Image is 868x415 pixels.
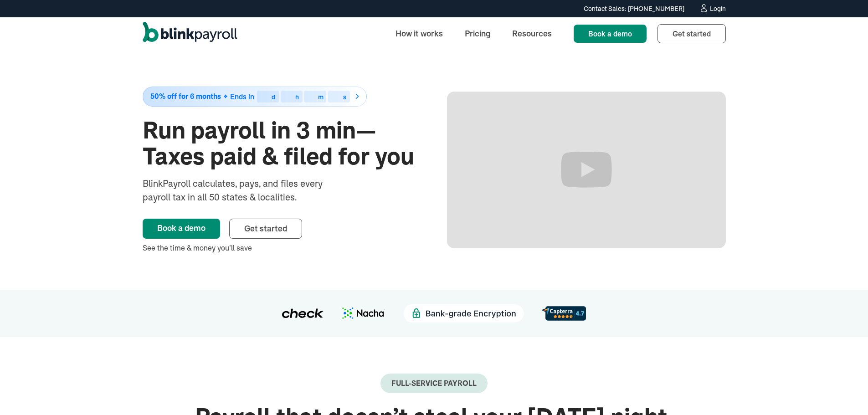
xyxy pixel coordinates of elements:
span: Get started [244,223,287,234]
div: Full-Service payroll [391,379,477,388]
div: s [343,94,346,100]
div: See the time & money you’ll save [143,242,421,253]
div: Login [710,5,726,12]
a: Get started [657,24,726,43]
a: Resources [505,24,559,43]
a: Book a demo [143,219,220,239]
div: Contact Sales: [PHONE_NUMBER] [584,4,684,14]
a: 50% off for 6 monthsEnds indhms [143,87,421,107]
a: How it works [388,24,450,43]
a: home [143,22,237,46]
img: d56c0860-961d-46a8-819e-eda1494028f8.svg [542,306,586,320]
span: Ends in [230,92,254,101]
div: m [318,94,324,100]
span: Get started [673,29,711,38]
div: d [272,94,275,100]
span: 50% off for 6 months [150,92,221,100]
a: Get started [229,219,302,239]
a: Book a demo [574,25,647,43]
h1: Run payroll in 3 min—Taxes paid & filed for you [143,118,421,169]
iframe: Run Payroll in 3 min with BlinkPayroll [447,92,726,248]
span: Book a demo [588,29,632,38]
a: Pricing [457,24,498,43]
div: h [295,94,299,100]
div: BlinkPayroll calculates, pays, and files every payroll tax in all 50 states & localities. [143,177,347,204]
a: Login [699,4,726,14]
